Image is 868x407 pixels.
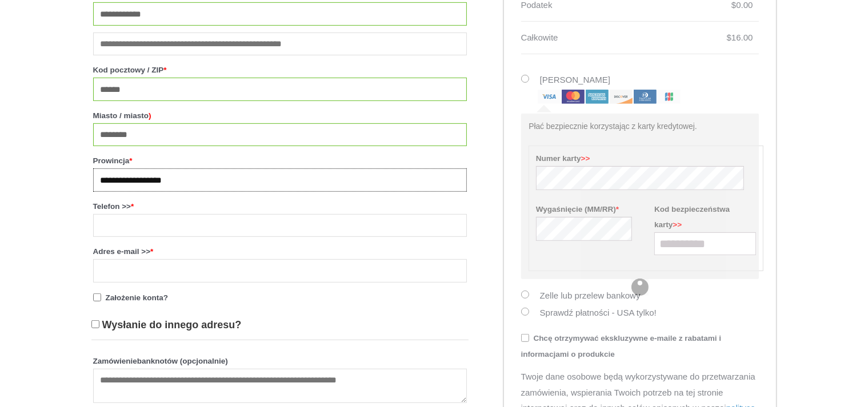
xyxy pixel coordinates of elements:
label: Miasto / miasto [93,108,467,123]
input: Założenie konta? [93,293,101,301]
span: banknotów (opcjonalnie) [137,357,228,365]
label: Zamówienie [93,353,467,369]
label: Kod pocztowy / ZIP [93,62,467,78]
span: Założenie konta? [106,293,169,302]
span: ) [149,111,151,120]
label: Adres e-mail >> [93,244,467,259]
input: Wysłanie do innego adresu? [91,320,99,328]
label: Prowincja [93,153,467,168]
label: Telefon >> [93,199,467,214]
span: Wysłanie do innego adresu? [102,319,242,331]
